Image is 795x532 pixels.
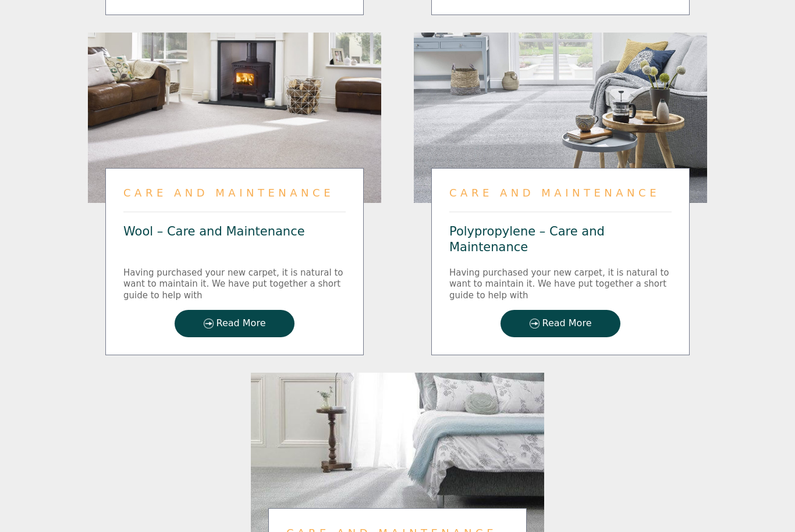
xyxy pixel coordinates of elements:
[449,267,672,302] div: Having purchased your new carpet, it is natural to want to maintain it. We have put together a sh...
[217,319,266,329] span: Read More
[501,310,621,337] a: Read More
[449,186,672,199] div: Care and Maintenance
[123,186,346,199] div: Care and Maintenance
[542,319,592,329] span: Read More
[175,310,295,337] a: Read More
[123,224,305,238] a: Wool – Care and Maintenance
[449,224,605,254] a: Polypropylene – Care and Maintenance
[123,267,346,302] div: Having purchased your new carpet, it is natural to want to maintain it. We have put together a sh...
